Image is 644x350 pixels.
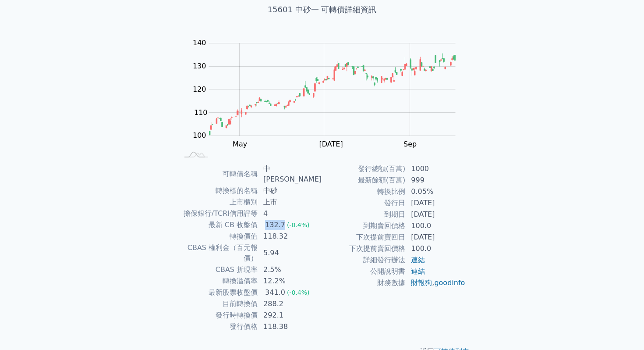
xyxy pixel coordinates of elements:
td: 到期日 [322,209,406,220]
td: 發行價格 [178,321,258,332]
td: 288.2 [258,298,322,310]
td: 上市櫃別 [178,196,258,208]
td: 可轉債名稱 [178,163,258,185]
td: 118.32 [258,231,322,242]
td: 公開說明書 [322,266,406,277]
td: , [406,277,466,289]
a: goodinfo [434,279,465,287]
g: Chart [188,39,469,148]
span: (-0.4%) [287,289,310,296]
td: 中砂 [258,185,322,196]
td: 到期賣回價格 [322,220,406,232]
td: 292.1 [258,310,322,321]
td: CBAS 權利金（百元報價） [178,242,258,264]
tspan: Sep [403,140,417,148]
td: 擔保銀行/TCRI信用評等 [178,208,258,219]
td: 最新 CB 收盤價 [178,219,258,231]
td: 發行總額(百萬) [322,163,406,175]
tspan: 120 [193,85,206,93]
td: 轉換標的名稱 [178,185,258,196]
td: 12.2% [258,275,322,287]
iframe: Chat Widget [600,308,644,350]
td: 上市 [258,196,322,208]
td: 0.05% [406,186,466,197]
div: 聊天小工具 [600,308,644,350]
td: 最新股票收盤價 [178,287,258,298]
td: [DATE] [406,232,466,243]
td: [DATE] [406,197,466,209]
td: 4 [258,208,322,219]
td: 詳細發行辦法 [322,254,406,266]
td: 轉換溢價率 [178,275,258,287]
td: 發行日 [322,197,406,209]
a: 財報狗 [411,279,432,287]
td: 轉換比例 [322,186,406,197]
td: 100.0 [406,243,466,254]
h1: 15601 中砂一 可轉債詳細資訊 [168,4,476,16]
td: 2.5% [258,264,322,275]
td: CBAS 折現率 [178,264,258,275]
tspan: 140 [193,39,206,47]
td: 發行時轉換價 [178,310,258,321]
tspan: [DATE] [319,140,343,148]
td: 999 [406,175,466,186]
td: [DATE] [406,209,466,220]
tspan: 100 [193,131,206,139]
td: 118.38 [258,321,322,332]
a: 連結 [411,267,425,275]
tspan: 130 [193,62,206,70]
td: 轉換價值 [178,231,258,242]
div: 132.7 [263,220,287,230]
td: 下次提前賣回日 [322,232,406,243]
td: 1000 [406,163,466,175]
td: 財務數據 [322,277,406,289]
tspan: 110 [194,108,208,117]
td: 最新餘額(百萬) [322,175,406,186]
td: 5.94 [258,242,322,264]
td: 100.0 [406,220,466,232]
td: 目前轉換價 [178,298,258,310]
td: 下次提前賣回價格 [322,243,406,254]
div: 341.0 [263,287,287,298]
td: 中[PERSON_NAME] [258,163,322,185]
a: 連結 [411,256,425,264]
span: (-0.4%) [287,221,310,229]
tspan: May [233,140,247,148]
